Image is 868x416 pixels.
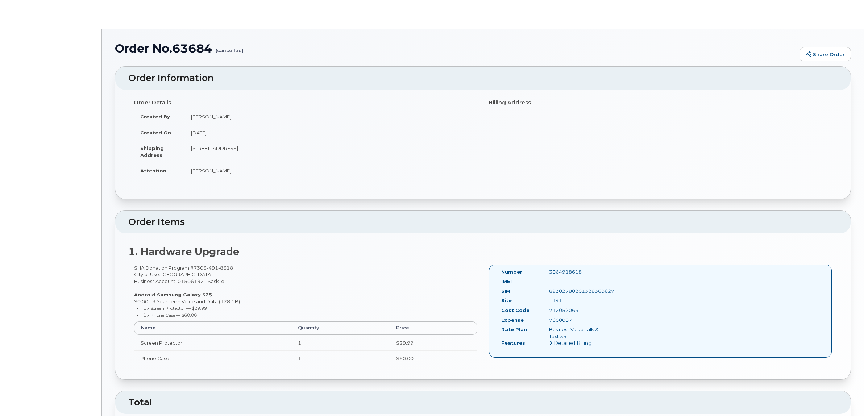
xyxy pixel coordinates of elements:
[544,326,611,340] div: Business Value Talk & Text 35
[207,265,218,271] span: 491
[554,340,592,346] span: Detailed Billing
[134,321,291,334] th: Name
[184,109,478,125] td: [PERSON_NAME]
[800,47,851,62] a: Share Order
[501,278,512,285] label: IMEI
[544,317,611,324] div: 7600007
[544,297,611,304] div: 1141
[134,335,291,351] td: Screen Protector
[184,140,478,163] td: [STREET_ADDRESS]
[501,317,524,324] label: Expense
[216,42,244,53] small: (cancelled)
[501,297,512,304] label: Site
[291,321,389,334] th: Quantity
[143,312,197,318] small: 1 x Phone Case — $60.00
[390,350,477,366] td: $60.00
[501,288,510,295] label: SIM
[291,350,389,366] td: 1
[115,42,796,55] h1: Order No.63684
[390,321,477,334] th: Price
[501,326,527,333] label: Rate Plan
[134,350,291,366] td: Phone Case
[501,307,529,314] label: Cost Code
[489,100,832,106] h4: Billing Address
[140,130,171,136] strong: Created On
[143,305,207,311] small: 1 x Screen Protector — $29.99
[140,114,170,120] strong: Created By
[128,73,838,83] h2: Order Information
[544,269,611,275] div: 3064918618
[184,163,478,179] td: [PERSON_NAME]
[128,265,483,373] div: SHA Donation Program #7 City of Use: [GEOGRAPHIC_DATA] Business Account: 01506192 - SaskTel $0.00...
[544,307,611,314] div: 712052063
[218,265,233,271] span: 8618
[134,100,478,106] h4: Order Details
[184,125,478,141] td: [DATE]
[544,288,611,295] div: 89302780201328360627
[134,292,212,298] strong: Android Samsung Galaxy S25
[197,265,233,271] span: 306
[140,168,166,174] strong: Attention
[390,335,477,351] td: $29.99
[501,340,525,346] label: Features
[128,398,838,408] h2: Total
[128,217,838,227] h2: Order Items
[140,145,164,158] strong: Shipping Address
[291,335,389,351] td: 1
[128,246,239,258] strong: 1. Hardware Upgrade
[501,269,522,275] label: Number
